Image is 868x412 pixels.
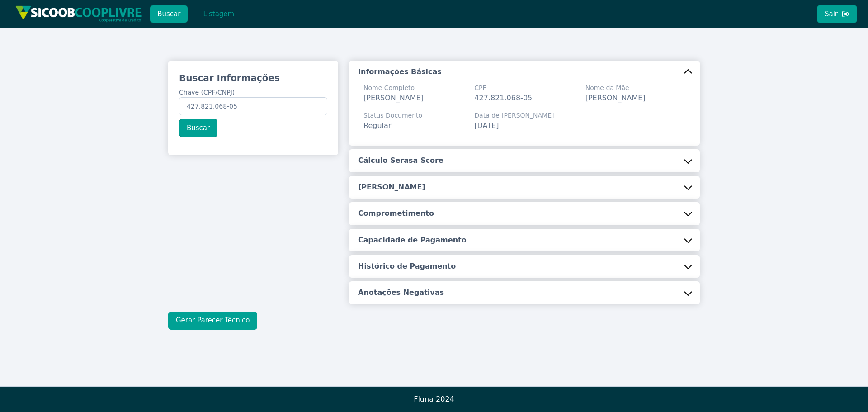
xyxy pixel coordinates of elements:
[585,83,646,93] span: Nome da Mãe
[150,5,188,23] button: Buscar
[168,312,257,330] button: Gerar Parecer Técnico
[474,83,532,93] span: CPF
[585,94,646,102] span: [PERSON_NAME]
[15,5,142,22] img: img/sicoob_cooplivre.png
[363,121,391,130] span: Regular
[349,229,700,251] button: Capacidade de Pagamento
[363,83,424,93] span: Nome Completo
[349,255,700,278] button: Histórico de Pagamento
[179,89,235,96] span: Chave (CPF/CNPJ)
[474,94,532,102] span: 427.821.068-05
[195,5,242,23] button: Listagem
[414,395,454,403] span: Fluna 2024
[363,94,424,102] span: [PERSON_NAME]
[349,149,700,172] button: Cálculo Serasa Score
[349,61,700,83] button: Informações Básicas
[474,121,499,130] span: [DATE]
[179,97,327,115] input: Chave (CPF/CNPJ)
[179,119,217,137] button: Buscar
[349,202,700,225] button: Comprometimento
[358,208,434,218] h5: Comprometimento
[474,111,554,120] span: Data de [PERSON_NAME]
[349,281,700,304] button: Anotações Negativas
[358,235,467,245] h5: Capacidade de Pagamento
[363,111,422,120] span: Status Documento
[817,5,857,23] button: Sair
[349,176,700,199] button: [PERSON_NAME]
[358,182,425,192] h5: [PERSON_NAME]
[358,288,444,298] h5: Anotações Negativas
[179,71,327,84] h3: Buscar Informações
[358,156,443,166] h5: Cálculo Serasa Score
[358,261,456,271] h5: Histórico de Pagamento
[358,67,442,77] h5: Informações Básicas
